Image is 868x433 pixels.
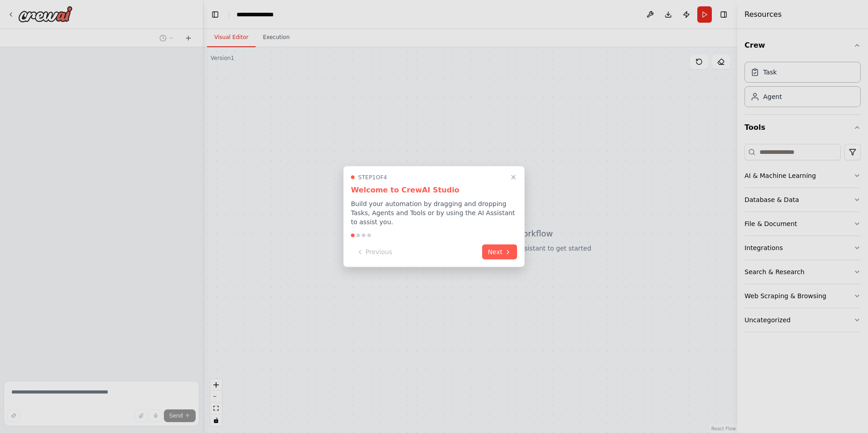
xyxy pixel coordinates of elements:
[508,172,519,183] button: Close walkthrough
[351,245,398,260] button: Previous
[351,185,517,196] h3: Welcome to CrewAI Studio
[482,245,517,260] button: Next
[351,199,517,226] p: Build your automation by dragging and dropping Tasks, Agents and Tools or by using the AI Assista...
[209,8,222,21] button: Hide left sidebar
[358,174,387,181] span: Step 1 of 4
